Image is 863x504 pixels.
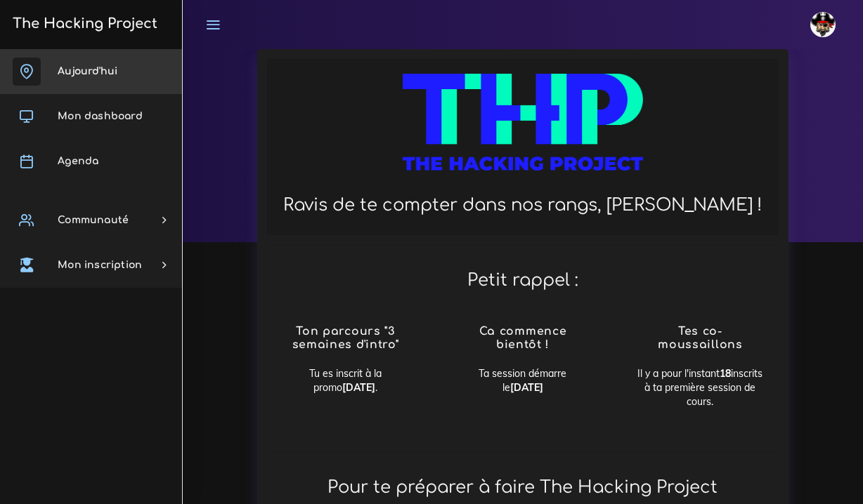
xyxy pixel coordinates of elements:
b: [DATE] [510,381,543,394]
img: avatar [810,12,836,37]
span: Mon inscription [58,260,142,270]
p: Ta session démarre le [460,366,586,395]
span: Agenda [58,156,98,166]
b: 18 [720,367,731,380]
h4: Tes co-moussaillons [637,325,763,352]
h4: Ton parcours "3 semaines d'intro" [282,325,408,352]
h2: Ravis de te compter dans nos rangs, [PERSON_NAME] ! [282,195,763,215]
h4: Ca commence bientôt ! [460,325,586,352]
b: [DATE] [342,381,375,394]
p: Il y a pour l'instant inscrits à ta première session de cours. [637,366,763,409]
span: Communauté [58,215,129,225]
span: Aujourd'hui [58,66,117,77]
p: Tu es inscrit à la promo . [282,366,408,395]
img: logo [403,74,644,185]
h2: Petit rappel : [267,256,778,305]
span: Mon dashboard [58,111,143,121]
h3: The Hacking Project [8,16,157,32]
